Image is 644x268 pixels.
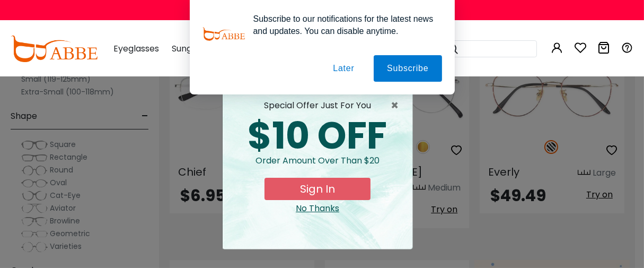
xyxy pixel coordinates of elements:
[231,154,404,178] div: Order amount over than $20
[231,99,404,112] div: special offer just for you
[264,178,370,200] button: Sign In
[202,13,245,55] img: notification icon
[231,202,404,215] div: Close
[231,117,404,154] div: $10 OFF
[391,99,404,112] span: ×
[245,13,442,37] div: Subscribe to our notifications for the latest news and updates. You can disable anytime.
[374,55,442,82] button: Subscribe
[391,99,404,112] button: Close
[320,55,367,82] button: Later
